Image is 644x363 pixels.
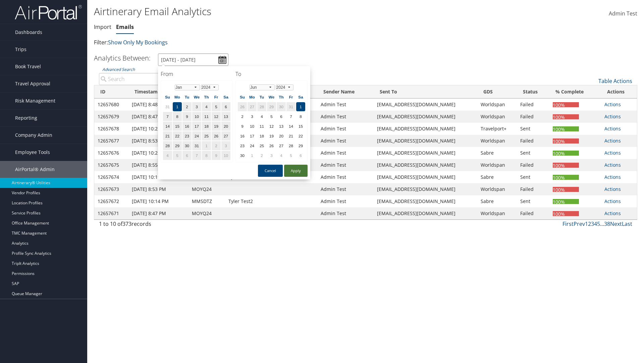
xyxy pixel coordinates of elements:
td: 12657679 [94,111,128,123]
a: Actions [604,137,621,144]
td: 1 [296,102,305,111]
td: 6 [182,151,192,160]
td: 30 [238,151,247,160]
td: [EMAIL_ADDRESS][DOMAIN_NAME] [374,171,477,183]
td: [DATE] 8:53 PM [128,135,189,147]
td: 12657674 [94,171,128,183]
td: Worldspan [477,183,517,195]
td: 3 [267,151,276,160]
td: 22 [173,131,182,140]
div: 100% [553,114,579,119]
th: Sa [296,92,305,102]
td: 9 [212,151,221,160]
th: Actions [601,85,637,98]
td: Travelport+ [477,123,517,135]
td: Failed [517,207,549,219]
button: Apply [284,165,308,177]
div: 100% [553,199,579,204]
th: Sa [221,92,230,102]
td: 27 [248,102,257,111]
td: Sent [517,123,549,135]
td: 4 [163,151,172,160]
td: 11 [257,122,266,131]
div: 100% [553,126,579,131]
span: Travel Approval [15,75,50,92]
th: Th [202,92,211,102]
th: Sender Name: activate to sort column ascending [317,85,374,98]
td: 3 [248,112,257,121]
td: 15 [296,122,305,131]
td: 13 [221,112,230,121]
div: 100% [553,102,579,107]
td: 5 [267,112,276,121]
td: Worldspan [477,111,517,123]
td: Admin Test [317,195,374,207]
span: Book Travel [15,58,41,75]
td: 27 [221,131,230,140]
td: 28 [286,141,296,150]
td: Failed [517,98,549,111]
td: [EMAIL_ADDRESS][DOMAIN_NAME] [374,123,477,135]
span: Risk Management [15,92,55,109]
td: Worldspan [477,207,517,219]
a: Table Actions [598,77,632,85]
td: 14 [286,122,296,131]
td: Sent [517,171,549,183]
td: 25 [202,131,211,140]
td: [EMAIL_ADDRESS][DOMAIN_NAME] [374,111,477,123]
td: [EMAIL_ADDRESS][DOMAIN_NAME] [374,147,477,159]
td: 6 [277,112,286,121]
td: 24 [192,131,201,140]
a: Admin Test [609,3,637,24]
h3: Analytics Between: [94,53,151,63]
td: 28 [163,141,172,150]
td: Sabre [477,195,517,207]
td: 26 [267,141,276,150]
td: 2 [212,141,221,150]
div: 100% [553,163,579,168]
td: 5 [212,102,221,111]
th: Mo [173,92,182,102]
td: 30 [277,102,286,111]
td: 21 [163,131,172,140]
td: Worldspan [477,159,517,171]
td: MOYQ24 [189,207,225,219]
input: Advanced Search [99,73,225,85]
th: Timestamp: activate to sort column ascending [128,85,189,98]
td: 28 [257,102,266,111]
td: Admin Test [317,207,374,219]
td: [DATE] 10:22 PM [128,147,189,159]
h1: Airtinerary Email Analytics [94,4,456,18]
td: 12657675 [94,159,128,171]
td: Admin Test [317,159,374,171]
td: 10 [192,112,201,121]
td: 23 [238,141,247,150]
span: AirPortal® Admin [15,161,55,178]
td: 22 [296,131,305,140]
td: 5 [173,151,182,160]
a: 1 [585,220,588,228]
td: 31 [286,102,296,111]
th: Su [163,92,172,102]
td: 2 [238,112,247,121]
td: Failed [517,183,549,195]
td: [EMAIL_ADDRESS][DOMAIN_NAME] [374,98,477,111]
td: 11 [202,112,211,121]
td: 3 [192,102,201,111]
td: 10 [248,122,257,131]
td: [DATE] 8:47 PM [128,111,189,123]
th: Su [238,92,247,102]
a: Import [94,23,111,31]
td: 25 [257,141,266,150]
td: 7 [163,112,172,121]
td: MOYQ24 [189,183,225,195]
td: 23 [182,131,192,140]
td: 2 [182,102,192,111]
td: [DATE] 8:55 PM [128,159,189,171]
a: Last [622,220,632,228]
td: 12 [267,122,276,131]
th: Mo [248,92,257,102]
td: 16 [182,122,192,131]
td: [EMAIL_ADDRESS][DOMAIN_NAME] [374,159,477,171]
td: Worldspan [477,135,517,147]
